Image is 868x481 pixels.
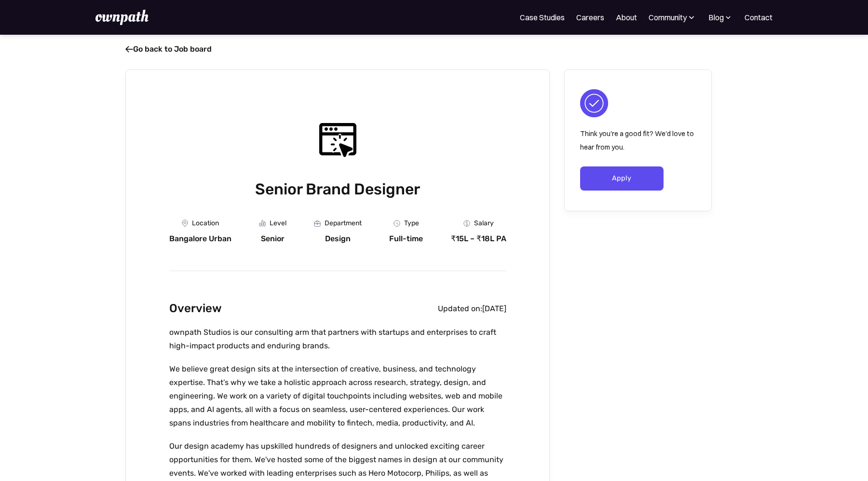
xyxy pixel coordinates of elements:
a: Go back to Job board [125,44,212,54]
span:  [125,44,133,54]
img: Clock Icon - Job Board X Webflow Template [393,220,400,227]
div: ₹15L – ₹18L PA [451,234,506,244]
div: Community [649,12,696,23]
div: Full-time [389,234,423,244]
a: About [616,12,637,23]
p: Think you're a good fit? We'd love to hear from you. [580,127,696,154]
a: Apply [580,166,664,191]
div: Type [404,220,419,227]
img: Money Icon - Job Board X Webflow Template [463,220,470,227]
div: Department [325,220,362,227]
div: Design [325,234,351,244]
h2: Overview [169,299,222,318]
img: Graph Icon - Job Board X Webflow Template [259,220,266,227]
p: We believe great design sits at the intersection of creative, business, and technology expertise.... [169,362,506,430]
div: Bangalore Urban [169,234,231,244]
a: Case Studies [520,12,565,23]
div: [DATE] [482,304,506,314]
div: Blog [708,12,733,23]
a: Careers [576,12,604,23]
h1: Senior Brand Designer [169,178,506,200]
div: Blog [708,12,724,23]
div: Location [192,220,219,227]
img: Portfolio Icon - Job Board X Webflow Template [314,220,321,226]
div: Senior [261,234,285,244]
div: Updated on: [438,304,482,314]
div: Salary [474,220,494,227]
img: Location Icon - Job Board X Webflow Template [182,220,188,227]
p: ownpath Studios is our consulting arm that partners with startups and enterprises to craft high-i... [169,326,506,353]
div: Level [270,220,286,227]
div: Community [649,12,687,23]
a: Contact [745,12,773,23]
